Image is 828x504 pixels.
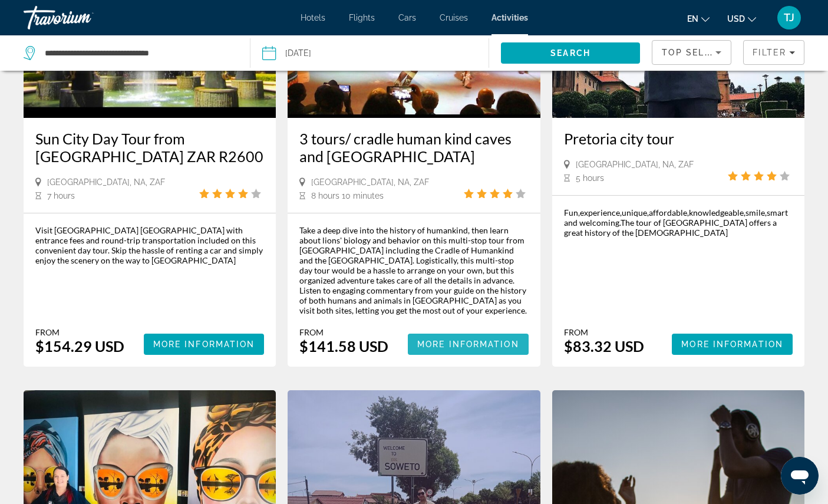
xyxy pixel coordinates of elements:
div: $141.58 USD [299,337,388,355]
span: [GEOGRAPHIC_DATA], NA, ZAF [311,177,429,187]
div: $83.32 USD [564,337,644,355]
span: 7 hours [47,191,75,200]
a: Hotels [301,13,325,22]
span: Search [550,48,591,58]
span: Top Sellers [662,48,729,57]
button: More Information [144,334,265,355]
div: Take a deep dive into the history of humankind, then learn about lions' biology and behavior on t... [299,225,528,315]
span: 5 hours [576,173,604,183]
span: More Information [681,340,783,349]
button: Search [501,42,641,64]
button: Change currency [727,10,756,27]
input: Search destination [44,44,232,62]
div: From [299,327,388,337]
iframe: Button to launch messaging window [781,457,819,495]
span: USD [727,14,745,24]
button: More Information [408,334,529,355]
div: From [35,327,124,337]
button: Change language [687,10,710,27]
div: $154.29 USD [35,337,124,355]
a: Flights [349,13,375,22]
span: 8 hours 10 minutes [311,191,384,200]
span: More Information [153,340,255,349]
button: User Menu [774,5,804,30]
button: Filters [743,40,804,65]
span: [GEOGRAPHIC_DATA], NA, ZAF [47,177,165,187]
span: More Information [417,340,519,349]
span: Filter [753,48,786,57]
span: [GEOGRAPHIC_DATA], NA, ZAF [576,160,694,169]
button: [DATE]Date: Oct 4, 2025 [262,35,489,71]
div: Visit [GEOGRAPHIC_DATA] [GEOGRAPHIC_DATA] with entrance fees and round-trip transportation includ... [35,225,264,265]
a: Cars [398,13,416,22]
span: TJ [784,12,794,24]
button: More Information [672,334,793,355]
a: Travorium [24,2,141,33]
div: From [564,327,644,337]
span: en [687,14,698,24]
a: Activities [491,13,528,22]
a: Cruises [440,13,468,22]
div: Fun,experience,unique,affordable,knowledgeable,smile,smart and welcoming.The tour of [GEOGRAPHIC_... [564,207,793,238]
a: Sun City Day Tour from [GEOGRAPHIC_DATA] ZAR R2600 [35,130,264,165]
a: 3 tours/ cradle human kind caves and [GEOGRAPHIC_DATA] [299,130,528,165]
a: Pretoria city tour [564,130,793,147]
mat-select: Sort by [662,45,721,60]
